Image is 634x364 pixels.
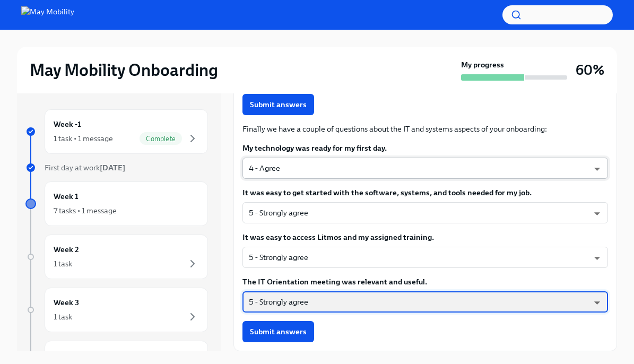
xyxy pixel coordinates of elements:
[242,276,608,287] label: The IT Orientation meeting was relevant and useful.
[54,244,79,255] h6: Week 2
[54,258,72,269] div: 1 task
[242,187,608,198] label: It was easy to get started with the software, systems, and tools needed for my job.
[25,109,208,154] a: Week -11 task • 1 messageComplete
[25,288,208,332] a: Week 31 task
[576,60,604,80] h3: 60%
[54,297,79,308] h6: Week 3
[25,162,208,173] a: First day at work[DATE]
[54,205,117,216] div: 7 tasks • 1 message
[242,124,608,134] p: Finally we have a couple of questions about the IT and systems aspects of your onboarding:
[25,235,208,279] a: Week 21 task
[54,311,72,322] div: 1 task
[100,163,125,172] strong: [DATE]
[140,135,182,143] span: Complete
[25,181,208,226] a: Week 17 tasks • 1 message
[242,232,608,242] label: It was easy to access Litmos and my assigned training.
[54,133,113,144] div: 1 task • 1 message
[45,163,125,172] span: First day at work
[54,190,79,202] h6: Week 1
[250,99,307,110] span: Submit answers
[250,326,307,337] span: Submit answers
[461,59,504,70] strong: My progress
[242,94,314,115] button: Submit answers
[242,158,608,179] div: 4 - Agree
[54,350,80,361] h6: Week 4
[242,247,608,268] div: 5 - Strongly agree
[242,321,314,342] button: Submit answers
[242,291,608,313] div: 5 - Strongly agree
[21,6,74,23] img: May Mobility
[30,59,218,81] h2: May Mobility Onboarding
[242,143,608,153] label: My technology was ready for my first day.
[54,118,81,130] h6: Week -1
[242,202,608,223] div: 5 - Strongly agree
